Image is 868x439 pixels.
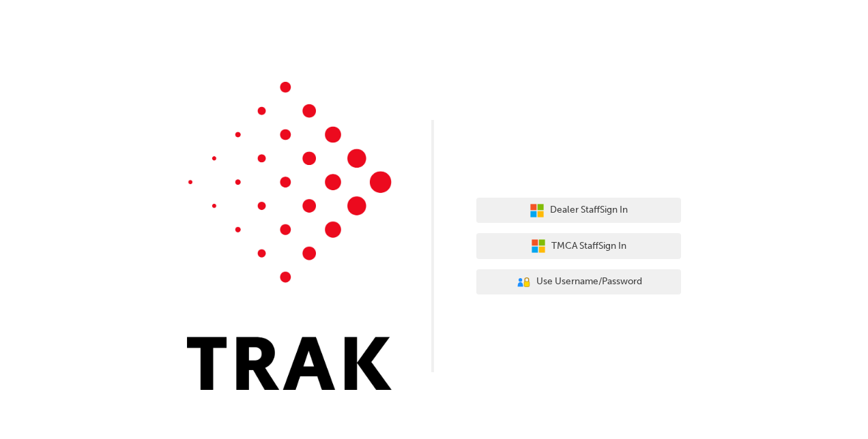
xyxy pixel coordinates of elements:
[550,202,628,218] span: Dealer Staff Sign In
[536,274,642,290] span: Use Username/Password
[551,239,626,254] span: TMCA Staff Sign In
[476,233,681,259] button: TMCA StaffSign In
[476,198,681,224] button: Dealer StaffSign In
[187,82,392,390] img: Trak
[476,269,681,295] button: Use Username/Password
